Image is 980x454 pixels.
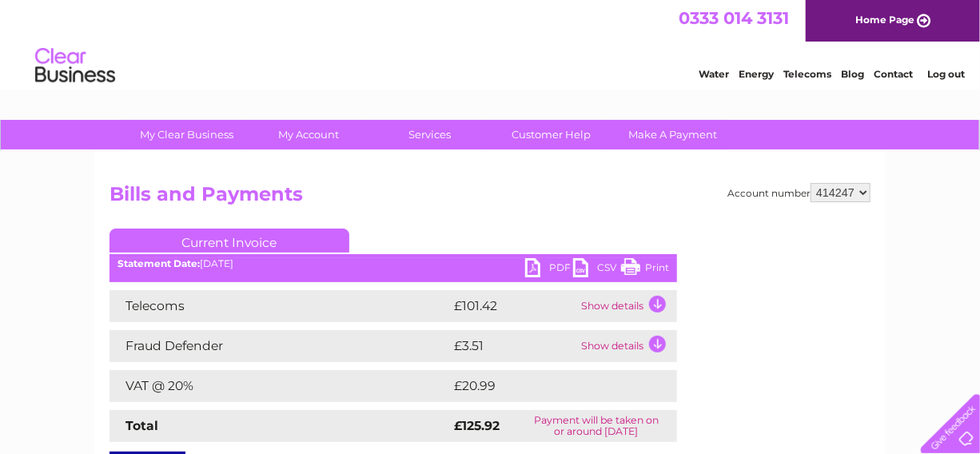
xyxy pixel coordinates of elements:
a: Energy [739,68,774,80]
a: Blog [841,68,864,80]
div: Clear Business is a trading name of Verastar Limited (registered in [GEOGRAPHIC_DATA] No. 3667643... [114,9,869,78]
td: Fraud Defender [110,330,450,362]
a: Contact [874,68,913,80]
div: [DATE] [110,258,677,269]
div: Account number [727,183,870,202]
a: 0333 014 3131 [679,8,789,28]
a: Log out [927,68,965,80]
td: Show details [577,290,677,322]
td: Show details [577,330,677,362]
td: Telecoms [110,290,450,322]
a: Water [699,68,729,80]
strong: £125.92 [454,418,500,433]
a: Telecoms [783,68,831,80]
a: Print [621,258,669,281]
a: My Account [243,120,375,149]
td: £101.42 [450,290,577,322]
a: PDF [525,258,573,281]
a: Customer Help [486,120,618,149]
a: Make A Payment [608,120,739,149]
td: £3.51 [450,330,577,362]
td: £20.99 [450,370,646,402]
a: Services [365,120,496,149]
a: CSV [573,258,621,281]
a: My Clear Business [122,120,253,149]
strong: Total [125,418,158,433]
b: Statement Date: [118,257,200,269]
h2: Bills and Payments [110,183,870,213]
td: VAT @ 20% [110,370,450,402]
a: Current Invoice [110,229,349,253]
td: Payment will be taken on or around [DATE] [516,410,677,442]
img: logo.png [34,42,116,90]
